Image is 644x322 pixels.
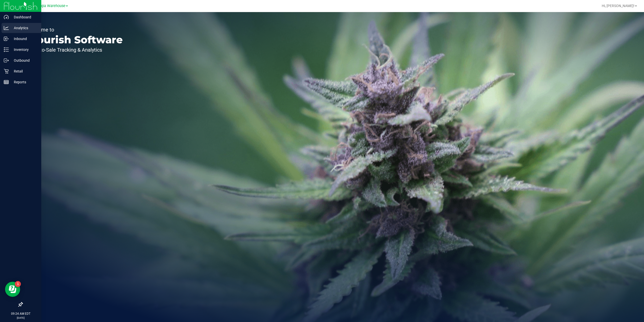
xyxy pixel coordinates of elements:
[27,27,123,32] p: Welcome to
[9,47,39,53] p: Inventory
[2,316,39,320] p: [DATE]
[9,79,39,85] p: Reports
[4,58,9,63] inline-svg: Outbound
[602,4,634,8] span: Hi, [PERSON_NAME]!
[4,36,9,41] inline-svg: Inbound
[4,80,9,85] inline-svg: Reports
[9,68,39,74] p: Retail
[15,281,21,287] iframe: Resource center unread badge
[27,35,123,45] p: Flourish Software
[2,311,39,316] p: 09:24 AM EDT
[9,25,39,31] p: Analytics
[4,69,9,74] inline-svg: Retail
[4,25,9,30] inline-svg: Analytics
[5,282,20,297] iframe: Resource center
[9,14,39,20] p: Dashboard
[4,15,9,20] inline-svg: Dashboard
[35,4,65,8] span: Tampa Warehouse
[9,57,39,63] p: Outbound
[27,47,123,52] p: Seed-to-Sale Tracking & Analytics
[4,47,9,52] inline-svg: Inventory
[9,36,39,42] p: Inbound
